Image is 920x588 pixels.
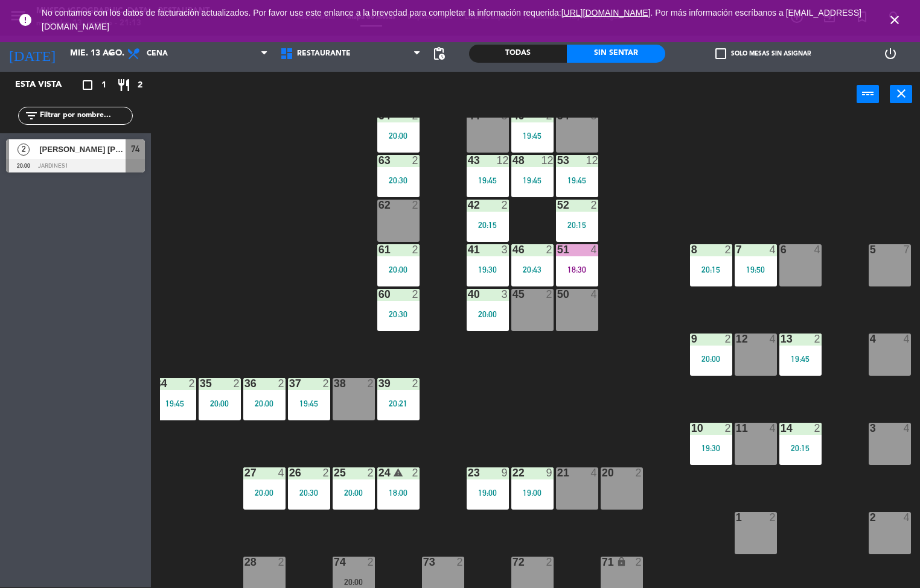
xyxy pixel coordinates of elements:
[870,334,870,344] div: 4
[233,378,240,389] div: 2
[188,378,196,389] div: 2
[154,399,196,408] div: 19:45
[244,378,245,389] div: 36
[541,155,553,166] div: 12
[379,289,379,300] div: 60
[334,378,334,389] div: 38
[691,423,692,434] div: 10
[334,557,334,567] div: 74
[322,378,330,389] div: 2
[467,176,509,185] div: 19:45
[138,78,142,92] span: 2
[546,289,553,300] div: 2
[24,109,39,123] i: filter_list
[635,557,642,567] div: 2
[42,8,861,31] span: No contamos con los datos de facturación actualizados. Por favor use este enlance a la brevedad p...
[467,221,509,229] div: 20:15
[200,378,200,389] div: 35
[546,467,553,478] div: 9
[379,110,379,121] div: 64
[297,49,351,58] span: Restaurante
[690,444,732,452] div: 19:30
[199,399,241,408] div: 20:00
[467,265,509,274] div: 19:30
[691,244,692,255] div: 8
[690,355,732,363] div: 20:00
[412,289,419,300] div: 2
[690,265,732,274] div: 20:15
[379,378,379,389] div: 39
[289,467,290,478] div: 26
[736,423,736,434] div: 11
[288,488,330,497] div: 20:30
[412,200,419,210] div: 2
[501,200,508,210] div: 2
[379,467,379,478] div: 24
[412,155,419,166] div: 2
[561,8,651,17] a: [URL][DOMAIN_NAME]
[6,78,87,92] div: Esta vista
[870,512,870,523] div: 2
[412,467,419,478] div: 2
[469,45,567,63] div: Todas
[779,355,822,363] div: 19:45
[379,155,379,166] div: 63
[288,399,330,408] div: 19:45
[781,423,781,434] div: 14
[556,176,598,185] div: 19:45
[511,131,554,140] div: 19:45
[278,378,285,389] div: 2
[781,334,781,344] div: 13
[735,265,777,274] div: 19:50
[39,109,132,122] input: Filtrar por nombre...
[501,289,508,300] div: 3
[18,144,30,156] span: 2
[412,110,419,121] div: 2
[278,557,285,567] div: 2
[903,334,910,344] div: 4
[546,110,553,121] div: 2
[736,334,736,344] div: 12
[379,244,379,255] div: 61
[546,557,553,567] div: 2
[103,46,118,61] i: arrow_drop_down
[715,48,811,59] label: Solo mesas sin asignar
[377,176,420,185] div: 20:30
[715,48,726,59] span: check_box_outline_blank
[333,578,375,586] div: 20:00
[546,244,553,255] div: 2
[243,488,286,497] div: 20:00
[894,86,909,101] i: close
[367,557,374,567] div: 2
[781,244,781,255] div: 6
[367,467,374,478] div: 2
[903,512,910,523] div: 4
[18,13,33,27] i: error
[635,467,642,478] div: 2
[243,399,286,408] div: 20:00
[467,488,509,497] div: 19:00
[814,423,821,434] div: 2
[556,221,598,229] div: 20:15
[724,334,732,344] div: 2
[412,378,419,389] div: 2
[117,78,131,92] i: restaurant
[412,244,419,255] div: 2
[432,46,446,61] span: pending_actions
[736,244,736,255] div: 7
[616,557,627,567] i: lock
[769,423,776,434] div: 4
